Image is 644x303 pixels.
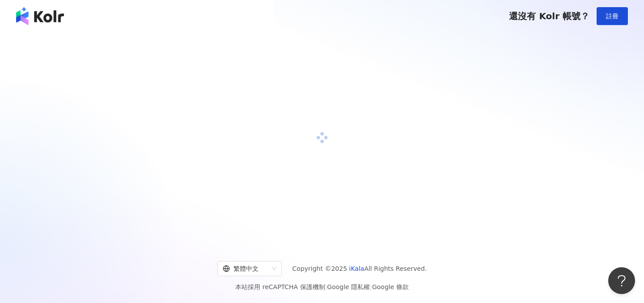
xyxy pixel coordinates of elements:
[16,7,64,25] img: logo
[606,13,619,20] span: 註冊
[349,265,364,272] a: iKala
[372,283,409,290] a: Google 條款
[509,11,589,21] span: 還沒有 Kolr 帳號？
[292,263,427,274] span: Copyright © 2025 All Rights Reserved.
[223,261,268,276] div: 繁體中文
[608,267,635,294] iframe: Help Scout Beacon - Open
[370,283,372,290] span: |
[325,283,327,290] span: |
[327,283,370,290] a: Google 隱私權
[235,282,408,292] span: 本站採用 reCAPTCHA 保護機制
[597,7,628,25] button: 註冊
